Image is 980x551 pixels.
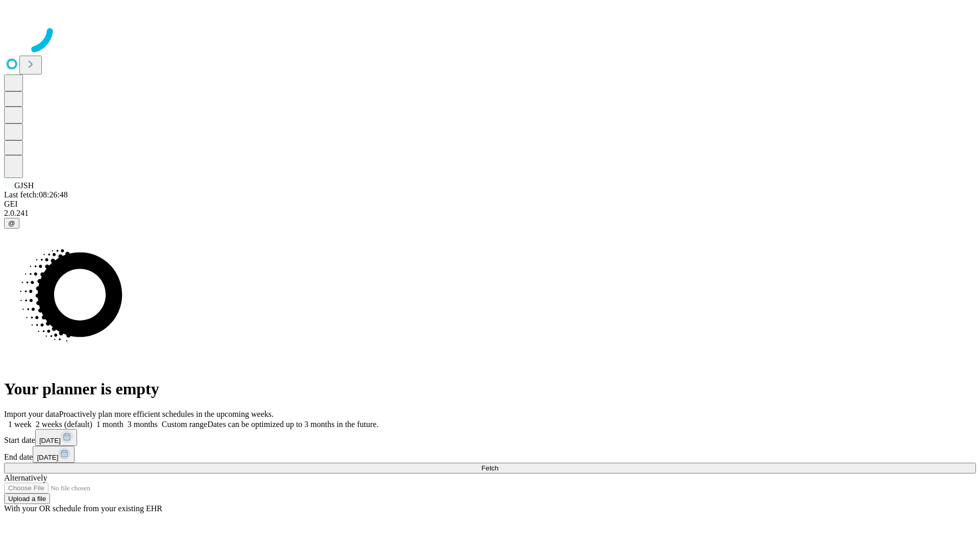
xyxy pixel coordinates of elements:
[4,190,68,199] span: Last fetch: 08:26:48
[4,473,47,482] span: Alternatively
[35,429,77,446] button: [DATE]
[4,429,976,446] div: Start date
[4,218,19,229] button: @
[37,454,58,461] span: [DATE]
[4,209,976,218] div: 2.0.241
[4,410,59,418] span: Import your data
[162,420,207,429] span: Custom range
[39,437,61,444] span: [DATE]
[8,420,32,429] span: 1 week
[4,380,976,398] h1: Your planner is empty
[4,463,976,473] button: Fetch
[14,181,34,190] span: GJSH
[4,446,976,463] div: End date
[59,410,274,418] span: Proactively plan more efficient schedules in the upcoming weeks.
[4,199,976,209] div: GEI
[4,504,162,513] span: With your OR schedule from your existing EHR
[8,219,15,227] span: @
[4,493,50,504] button: Upload a file
[207,420,378,429] span: Dates can be optimized up to 3 months in the future.
[33,446,75,463] button: [DATE]
[128,420,158,429] span: 3 months
[96,420,124,429] span: 1 month
[36,420,92,429] span: 2 weeks (default)
[481,464,498,472] span: Fetch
